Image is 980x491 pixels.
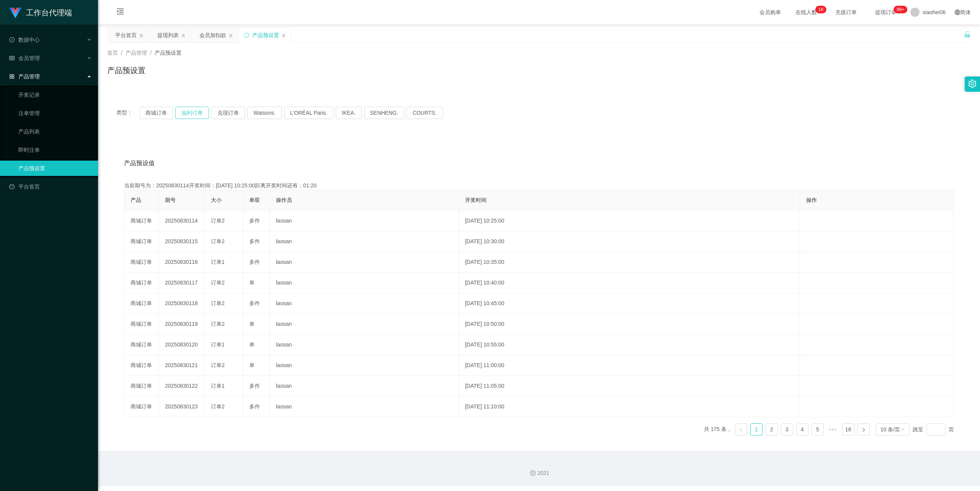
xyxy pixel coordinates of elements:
[104,469,974,477] div: 2021
[139,107,173,119] button: 商城订单
[831,10,861,15] span: 充值订单
[159,376,205,397] td: 20250830122
[199,28,226,42] div: 会员加扣款
[107,0,133,25] i: 图标: menu-fold
[276,197,292,203] span: 操作员
[459,293,800,314] td: [DATE] 10:45:00
[459,273,800,293] td: [DATE] 10:40:00
[270,355,459,376] td: laosan
[159,211,205,231] td: 20250830114
[249,362,255,368] span: 单
[211,218,225,224] span: 订单2
[124,355,159,376] td: 商城订单
[159,397,205,417] td: 20250830123
[964,31,971,38] i: 图标: unlock
[244,33,249,38] i: 图标: sync
[459,355,800,376] td: [DATE] 11:00:00
[818,6,821,13] p: 1
[459,314,800,335] td: [DATE] 10:50:00
[284,107,333,119] button: L'ORÉAL Paris.
[252,28,279,42] div: 产品预设置
[842,423,854,436] li: 18
[9,8,21,18] img: logo.9652507e.png
[211,107,245,119] button: 兑现订单
[955,10,960,15] i: 图标: global
[459,231,800,252] td: [DATE] 10:30:00
[211,403,225,410] span: 订单2
[900,427,905,432] i: 图标: down
[465,197,487,203] span: 开奖时间
[139,33,144,38] i: 图标: close
[249,218,260,224] span: 多件
[364,107,404,119] button: SENHENG.
[247,107,282,119] button: Watsons.
[159,314,205,335] td: 20250830119
[124,293,159,314] td: 商城订单
[812,423,824,436] li: 5
[9,74,15,79] i: 图标: appstore-o
[704,423,732,436] li: 共 175 条，
[9,37,40,43] span: 数据中心
[159,252,205,273] td: 20250830116
[9,9,72,15] a: 工作台代理端
[797,424,808,435] a: 4
[336,107,362,119] button: IKEA.
[124,376,159,397] td: 商城订单
[159,335,205,355] td: 20250830120
[270,293,459,314] td: laosan
[9,55,40,61] span: 会员管理
[211,383,225,389] span: 订单1
[827,423,839,436] li: 向后 5 页
[861,428,866,432] i: 图标: right
[159,273,205,293] td: 20250830117
[211,197,222,203] span: 大小
[766,424,777,435] a: 2
[211,341,225,348] span: 订单1
[249,341,255,348] span: 单
[9,73,40,80] span: 产品管理
[249,403,260,410] span: 多件
[107,50,118,56] span: 首页
[750,423,763,436] li: 1
[751,424,762,435] a: 1
[968,80,977,88] i: 图标: setting
[249,383,260,389] span: 多件
[126,50,147,56] span: 产品管理
[124,335,159,355] td: 商城订单
[18,106,92,121] a: 注单管理
[270,397,459,417] td: laosan
[249,280,255,286] span: 单
[9,179,92,194] a: 图标: dashboard平台首页
[843,424,854,435] a: 18
[211,300,225,306] span: 订单2
[880,424,900,435] div: 10 条/页
[459,252,800,273] td: [DATE] 10:35:00
[249,238,260,244] span: 多件
[159,355,205,376] td: 20250830121
[796,423,808,436] li: 4
[165,197,176,203] span: 期号
[270,335,459,355] td: laosan
[735,423,747,436] li: 上一页
[155,50,181,56] span: 产品预设置
[857,423,870,436] li: 下一页
[211,238,225,244] span: 订单2
[249,321,255,327] span: 单
[530,470,536,476] i: 图标: copyright
[159,293,205,314] td: 20250830118
[211,280,225,286] span: 订单2
[116,107,139,119] span: 类型：
[781,424,793,435] a: 3
[270,231,459,252] td: laosan
[124,314,159,335] td: 商城订单
[827,423,839,436] span: •••
[18,161,92,176] a: 产品预设置
[9,37,15,42] i: 图标: check-circle-o
[124,159,155,168] span: 产品预设值
[131,197,141,203] span: 产品
[159,231,205,252] td: 20250830115
[249,197,260,203] span: 单双
[229,33,233,38] i: 图标: close
[766,423,778,436] li: 2
[211,321,225,327] span: 订单2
